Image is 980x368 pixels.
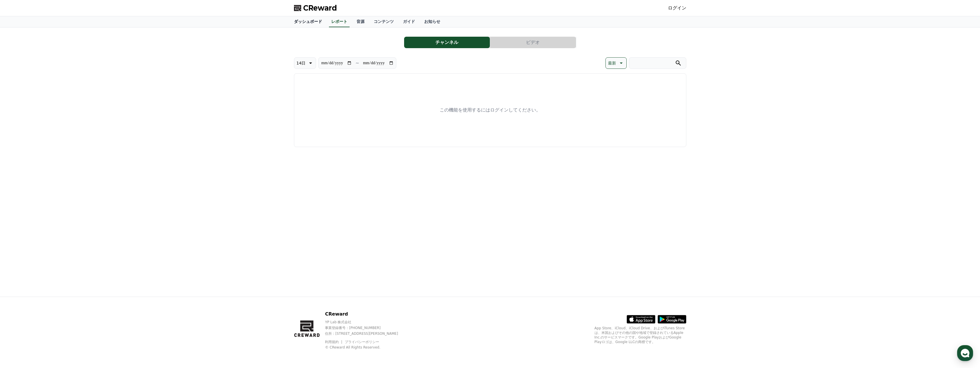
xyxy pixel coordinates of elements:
p: ~ [355,60,359,66]
p: App Store、iCloud、iCloud Drive、およびiTunes Storeは、米国およびその他の国や地域で登録されているApple Inc.のサービスマークです。Google P... [595,326,686,344]
button: 最新 [605,57,627,69]
p: 最新 [608,59,616,67]
a: プライバシーポリシー [345,340,379,344]
a: コンテンツ [369,16,398,27]
p: この機能を使用するにはログインしてください。 [440,107,541,113]
button: チャンネル [404,37,490,48]
p: YP Lab 株式会社 [325,320,408,324]
a: ダッシュボード [289,16,327,27]
a: ガイド [398,16,420,27]
p: CReward [325,311,408,318]
a: ログイン [668,5,686,11]
p: © CReward All Rights Reserved. [325,345,408,350]
a: レポート [329,16,350,27]
p: 住所 : [STREET_ADDRESS][PERSON_NAME] [325,331,408,336]
p: 事業登録番号 : [PHONE_NUMBER] [325,326,408,330]
span: Settings [85,190,99,195]
a: ビデオ [490,37,576,48]
a: Settings [74,182,110,196]
a: Home [2,182,38,196]
button: 14日 [294,57,316,69]
a: 音源 [352,16,369,27]
p: 14日 [297,59,306,67]
a: Messages [38,182,74,196]
a: CReward [294,3,337,13]
span: CReward [303,3,337,13]
a: お知らせ [420,16,445,27]
button: ビデオ [490,37,576,48]
a: 利用規約 [325,340,343,344]
span: Home [15,190,25,195]
span: Messages [48,191,65,195]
